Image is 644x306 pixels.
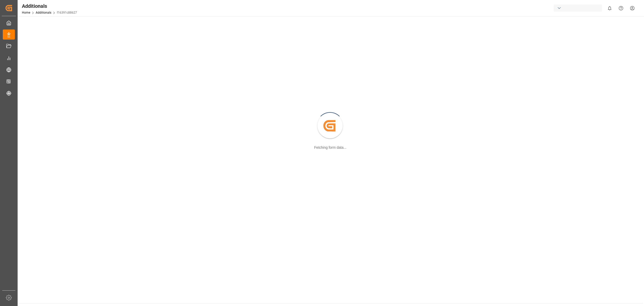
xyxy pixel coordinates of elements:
button: Help Center [615,3,627,14]
div: Additionals [22,2,77,10]
button: show 0 new notifications [604,3,615,14]
div: Fetching form data... [314,145,346,150]
a: Additionals [36,11,51,14]
a: Home [22,11,30,14]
